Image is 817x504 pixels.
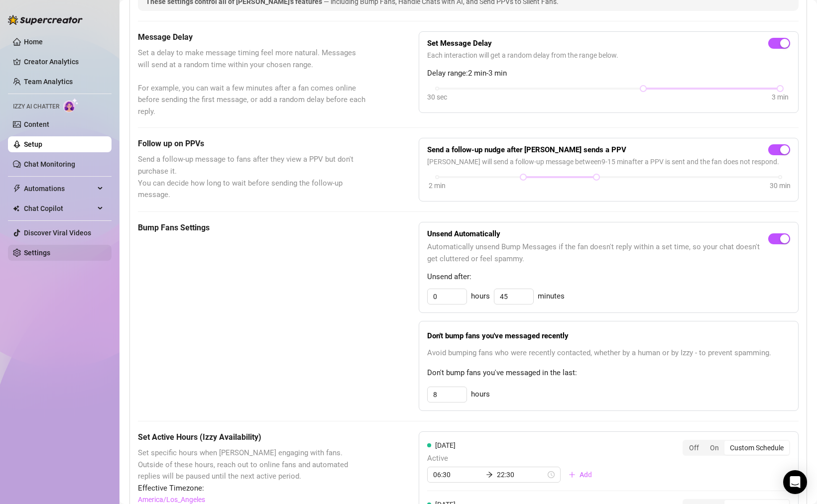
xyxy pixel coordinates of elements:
span: Set specific hours when [PERSON_NAME] engaging with fans. Outside of these hours, reach out to on... [138,447,369,483]
div: 3 min [772,92,789,102]
a: Settings [24,249,50,257]
span: Automations [24,181,95,197]
a: Content [24,120,49,128]
div: Open Intercom Messenger [783,470,807,494]
img: logo-BBDzfeDw.svg [8,15,83,25]
img: AI Chatter [63,98,79,112]
input: End time [497,469,546,480]
div: Custom Schedule [724,441,789,455]
span: Each interaction will get a random delay from the range below. [427,50,790,61]
strong: Don't bump fans you've messaged recently [427,331,569,340]
h5: Follow up on PPVs [138,138,369,150]
strong: Unsend Automatically [427,229,500,238]
span: Send a follow-up message to fans after they view a PPV but don't purchase it. You can decide how ... [138,154,369,201]
span: plus [569,471,576,478]
span: thunderbolt [13,185,21,193]
div: 30 sec [427,92,447,102]
div: 30 min [770,180,791,191]
h5: Message Delay [138,31,369,43]
span: Add [580,471,592,479]
span: Avoid bumping fans who were recently contacted, whether by a human or by Izzy - to prevent spamming. [427,347,790,359]
span: Set a delay to make message timing feel more natural. Messages will send at a random time within ... [138,47,369,117]
a: Home [24,38,43,46]
span: [PERSON_NAME] will send a follow-up message between 9 - 15 min after a PPV is sent and the fan do... [427,156,790,167]
div: segmented control [683,440,790,456]
h5: Set Active Hours (Izzy Availability) [138,431,369,443]
span: Active [427,453,600,465]
strong: Set Message Delay [427,39,492,48]
span: Delay range: 2 min - 3 min [427,68,790,80]
span: hours [471,389,490,401]
span: minutes [538,291,565,302]
input: Start time [433,469,482,480]
span: arrow-right [486,471,493,478]
span: Izzy AI Chatter [13,102,59,111]
a: Team Analytics [24,78,73,86]
div: On [704,441,724,455]
a: Creator Analytics [24,54,104,70]
span: hours [471,291,490,302]
div: 2 min [429,180,446,191]
strong: Send a follow-up nudge after [PERSON_NAME] sends a PPV [427,145,626,154]
div: Off [684,441,704,455]
span: Chat Copilot [24,201,95,216]
button: Add [561,467,600,483]
a: Chat Monitoring [24,160,75,168]
span: Automatically unsend Bump Messages if the fan doesn't reply within a set time, so your chat doesn... [427,241,768,265]
span: Unsend after: [427,271,790,283]
a: Setup [24,140,42,148]
span: [DATE] [435,441,456,449]
span: Don't bump fans you've messaged in the last: [427,367,790,379]
span: Effective Timezone: [138,483,369,495]
img: Chat Copilot [13,205,19,212]
h5: Bump Fans Settings [138,222,369,234]
a: Discover Viral Videos [24,229,91,237]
